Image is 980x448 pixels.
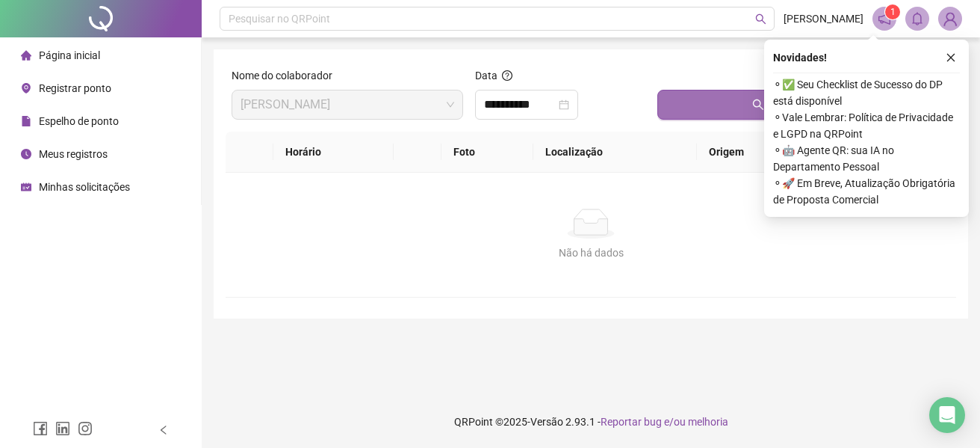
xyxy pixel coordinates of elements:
img: 72264 [939,7,961,30]
th: Foto [441,132,533,173]
span: search [752,99,764,111]
span: facebook [33,421,48,436]
span: file [21,116,31,126]
span: Meus registros [39,148,108,160]
span: Espelho de ponto [39,115,119,127]
span: clock-circle [21,149,31,159]
sup: 1 [885,4,900,19]
th: Horário [273,132,394,173]
div: Não há dados [244,245,938,261]
span: environment [21,83,31,93]
span: ⚬ Vale Lembrar: Política de Privacidade e LGPD na QRPoint [773,109,960,142]
button: Buscar registros [657,90,950,120]
span: Novidades ! [773,49,827,66]
footer: QRPoint © 2025 - 2.93.1 - [202,396,980,448]
span: schedule [21,182,31,192]
span: Versão [530,416,563,428]
label: Nome do colaborador [232,67,342,84]
div: Open Intercom Messenger [929,397,965,433]
span: Minhas solicitações [39,181,130,193]
span: ⚬ 🚀 Em Breve, Atualização Obrigatória de Proposta Comercial [773,175,960,208]
th: Localização [533,132,697,173]
span: instagram [78,421,93,436]
span: ADRIANA MARIA BISPO SANTOS [241,90,454,119]
span: home [21,50,31,61]
span: left [158,425,169,435]
span: Reportar bug e/ou melhoria [601,416,728,428]
span: ⚬ 🤖 Agente QR: sua IA no Departamento Pessoal [773,142,960,175]
span: Data [475,70,497,82]
span: close [946,52,956,63]
span: Página inicial [39,49,100,61]
span: ⚬ ✅ Seu Checklist de Sucesso do DP está disponível [773,76,960,109]
span: bell [911,12,924,25]
span: [PERSON_NAME] [784,10,863,27]
th: Origem [697,132,816,173]
span: question-circle [502,70,512,81]
span: notification [878,12,891,25]
span: Registrar ponto [39,82,111,94]
span: 1 [890,7,896,17]
span: search [755,13,766,25]
span: linkedin [55,421,70,436]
